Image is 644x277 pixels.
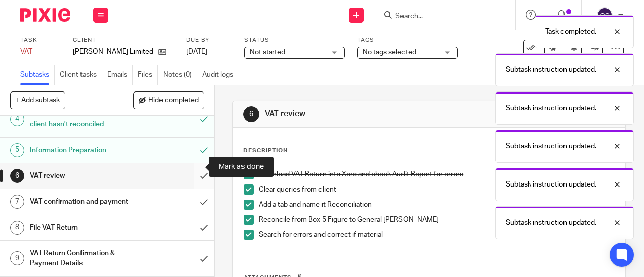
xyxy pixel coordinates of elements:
h1: File VAT Return [30,220,132,235]
a: Audit logs [202,65,238,85]
p: Subtask instruction updated. [506,218,596,228]
button: Hide completed [133,91,204,109]
label: Status [244,36,345,44]
div: 7 [10,195,24,209]
p: Search for errors and correct if material [259,230,615,240]
h1: VAT review [30,168,132,183]
label: Client [73,36,174,44]
a: Notes (0) [163,65,197,85]
a: Files [138,65,158,85]
div: 9 [10,251,24,265]
h1: VAT confirmation and payment [30,194,132,209]
p: Subtask instruction updated. [506,141,596,151]
p: Clear queries from client [259,184,615,195]
h1: VAT review [265,109,451,119]
span: [DATE] [186,48,207,55]
label: Due by [186,36,231,44]
h1: Information Preparation [30,143,132,158]
p: Description [243,147,288,155]
p: Add a tab and name it Reconciliation [259,200,615,210]
p: Download VAT Return into Xero and check Audit Report for errors [259,169,615,179]
p: Subtask instruction updated. [506,65,596,75]
a: Subtasks [20,65,55,85]
div: 8 [10,221,24,235]
img: svg%3E [597,7,613,23]
div: 6 [10,169,24,183]
p: Task completed. [545,27,596,37]
p: Subtask instruction updated. [506,103,596,113]
span: Hide completed [148,97,199,105]
div: 5 [10,143,24,157]
p: Reconcile from Box 5 Figure to General [PERSON_NAME] [259,215,615,225]
h1: Reminder 2 - send on 13th if client hasn't reconciled [30,107,132,132]
div: 6 [243,106,259,122]
p: Subtask instruction updated. [506,179,596,190]
a: Emails [107,65,133,85]
button: + Add subtask [10,91,65,109]
div: VAT [20,47,60,57]
label: Task [20,36,60,44]
p: [PERSON_NAME] Limited [73,47,153,57]
a: Client tasks [60,65,102,85]
h1: VAT Return Confirmation & Payment Details [30,246,132,271]
img: Pixie [20,8,70,22]
span: Not started [250,49,285,56]
div: 4 [10,112,24,126]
